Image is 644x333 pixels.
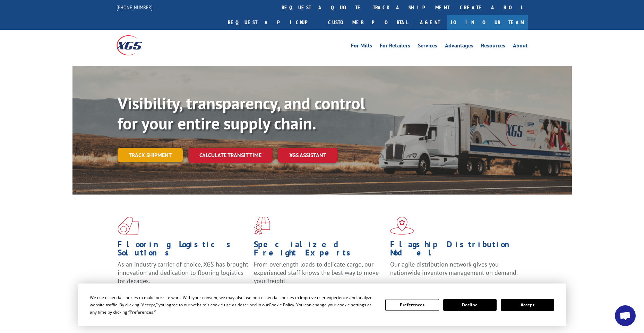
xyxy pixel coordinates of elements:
[118,217,139,235] img: xgs-icon-total-supply-chain-intelligence-red
[118,148,183,162] a: Track shipment
[269,302,294,308] span: Cookie Policy
[118,92,365,134] b: Visibility, transparency, and control for your entire supply chain.
[380,43,410,51] a: For Retailers
[254,240,385,260] h1: Specialized Freight Experts
[78,283,566,326] div: Cookie Consent Prompt
[390,217,414,235] img: xgs-icon-flagship-distribution-model-red
[188,148,273,163] a: Calculate transit time
[481,43,505,51] a: Resources
[447,15,528,30] a: Join Our Team
[351,43,372,51] a: For Mills
[443,299,497,311] button: Decline
[513,43,528,51] a: About
[223,15,323,30] a: Request a pickup
[418,43,437,51] a: Services
[390,240,521,260] h1: Flagship Distribution Model
[445,43,473,51] a: Advantages
[390,260,518,277] span: Our agile distribution network gives you nationwide inventory management on demand.
[254,260,385,291] p: From overlength loads to delicate cargo, our experienced staff knows the best way to move your fr...
[117,4,153,11] a: [PHONE_NUMBER]
[278,148,337,163] a: XGS ASSISTANT
[130,309,153,315] span: Preferences
[413,15,447,30] a: Agent
[118,240,249,260] h1: Flooring Logistics Solutions
[254,217,270,235] img: xgs-icon-focused-on-flooring-red
[501,299,554,311] button: Accept
[615,305,636,326] div: Open chat
[323,15,413,30] a: Customer Portal
[118,260,248,285] span: As an industry carrier of choice, XGS has brought innovation and dedication to flooring logistics...
[90,294,377,316] div: We use essential cookies to make our site work. With your consent, we may also use non-essential ...
[390,283,476,291] a: Learn More >
[385,299,439,311] button: Preferences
